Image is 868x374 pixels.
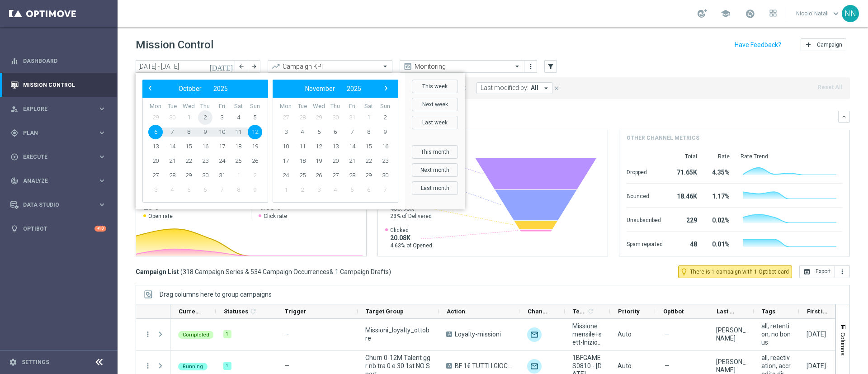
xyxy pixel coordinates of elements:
[136,73,465,209] bs-daterangepicker-container: calendar
[378,125,392,139] span: 9
[378,139,392,154] span: 16
[842,5,859,22] div: NN
[527,359,542,374] img: Optimail
[22,360,49,365] a: Settings
[183,268,330,276] span: 318 Campaign Series & 534 Campaign Occurrences
[678,265,792,278] button: lightbulb_outline There is 1 campaign with 1 Optibot card
[311,139,326,154] span: 12
[198,183,212,197] span: 6
[23,106,98,112] span: Explore
[198,139,212,154] span: 16
[164,103,181,110] th: weekday
[160,291,272,298] div: Row Groups
[328,154,343,168] span: 20
[10,105,107,113] div: person_search Explore keyboard_arrow_right
[98,128,106,137] i: keyboard_arrow_right
[10,153,19,161] i: play_circle_outline
[587,308,594,315] i: refresh
[165,168,179,183] span: 28
[23,217,94,241] a: Optibot
[271,62,280,71] i: trending_up
[10,201,107,208] button: Data Studio keyboard_arrow_right
[10,49,106,73] div: Dashboard
[299,83,341,95] button: November
[412,98,458,111] button: Next week
[179,308,200,315] span: Current Status
[840,332,847,355] span: Columns
[251,63,257,70] i: arrow_forward
[248,168,262,183] span: 2
[481,84,528,92] span: Last modified by:
[284,362,289,369] span: —
[361,139,376,154] span: 15
[390,234,432,242] span: 20.08K
[690,268,789,276] span: There is 1 campaign with 1 Optibot card
[761,322,791,346] span: all, retention, no bonus
[341,83,367,95] button: 2025
[208,83,234,95] button: 2025
[380,83,392,95] button: ›
[10,217,106,241] div: Optibot
[278,154,293,168] span: 17
[328,125,343,139] span: 6
[278,139,293,154] span: 10
[795,7,842,20] a: Nicolo' Natalikeyboard_arrow_down
[160,291,272,298] span: Drag columns here to group campaigns
[345,110,359,125] span: 31
[231,125,245,139] span: 11
[361,183,376,197] span: 6
[144,362,152,370] button: more_vert
[627,236,663,251] div: Spam reported
[360,103,377,110] th: weekday
[165,110,179,125] span: 30
[328,139,343,154] span: 13
[278,103,294,110] th: weekday
[145,83,156,95] button: ‹
[841,114,847,120] i: keyboard_arrow_down
[23,130,98,136] span: Plan
[10,177,19,185] i: track_changes
[674,236,697,251] div: 48
[248,125,262,139] span: 12
[198,125,212,139] span: 9
[311,110,326,125] span: 29
[721,9,731,19] span: school
[680,268,688,276] i: lightbulb_outline
[412,163,458,177] button: Next month
[98,104,106,113] i: keyboard_arrow_right
[378,183,392,197] span: 7
[98,152,106,161] i: keyboard_arrow_right
[148,183,163,197] span: 3
[10,177,107,185] button: track_changes Analyze keyboard_arrow_right
[378,154,392,168] span: 23
[552,83,561,93] button: close
[246,103,263,110] th: weekday
[250,308,257,315] i: refresh
[330,268,334,275] span: &
[23,73,106,97] a: Mission Control
[209,62,234,71] i: [DATE]
[10,153,98,161] div: Execute
[717,308,738,315] span: Last Modified By
[198,110,212,125] span: 2
[674,153,697,160] div: Total
[231,168,245,183] span: 1
[674,164,697,179] div: 71.65K
[544,60,557,73] button: filter_alt
[361,125,376,139] span: 8
[345,168,359,183] span: 28
[181,168,196,183] span: 29
[817,42,842,48] span: Campaign
[98,200,106,209] i: keyboard_arrow_right
[213,85,228,92] span: 2025
[224,308,248,315] span: Statuses
[573,308,586,315] span: Templates
[527,327,542,342] img: Optimail
[665,330,670,338] span: —
[708,188,730,203] div: 1.17%
[547,62,555,71] i: filter_alt
[144,330,152,338] button: more_vert
[799,265,835,278] button: open_in_browser Export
